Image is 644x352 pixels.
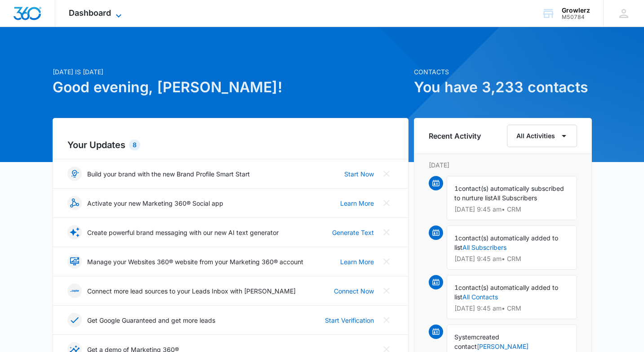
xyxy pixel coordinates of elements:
[334,286,374,296] a: Connect Now
[87,228,279,237] p: Create powerful brand messaging with our new AI text generator
[53,77,409,98] h1: Good evening, [PERSON_NAME]!
[507,125,577,147] button: All Activities
[454,206,569,212] p: [DATE] 9:45 am • CRM
[67,138,394,152] h2: Your Updates
[454,333,499,350] span: created contact
[414,77,592,98] h1: You have 3,233 contacts
[562,7,590,14] div: account name
[454,234,558,251] span: contact(s) automatically added to list
[562,14,590,20] div: account id
[454,333,476,341] span: System
[332,228,374,237] a: Generate Text
[325,316,374,325] a: Start Verification
[462,244,506,251] a: All Subscribers
[454,185,564,202] span: contact(s) automatically subscribed to nurture list
[87,199,223,208] p: Activate your new Marketing 360® Social app
[379,196,394,210] button: Close
[493,194,537,202] span: All Subscribers
[429,131,481,141] h6: Recent Activity
[87,169,250,179] p: Build your brand with the new Brand Profile Smart Start
[454,185,458,192] span: 1
[379,284,394,298] button: Close
[454,234,458,242] span: 1
[129,140,140,150] div: 8
[53,67,409,77] p: [DATE] is [DATE]
[379,313,394,327] button: Close
[429,160,577,170] p: [DATE]
[454,284,558,301] span: contact(s) automatically added to list
[87,257,303,266] p: Manage your Websites 360® website from your Marketing 360® account
[344,169,374,179] a: Start Now
[379,225,394,239] button: Close
[87,316,215,325] p: Get Google Guaranteed and get more leads
[379,254,394,269] button: Close
[454,305,569,311] p: [DATE] 9:45 am • CRM
[340,257,374,266] a: Learn More
[69,8,111,18] span: Dashboard
[379,167,394,181] button: Close
[454,256,569,262] p: [DATE] 9:45 am • CRM
[454,284,458,291] span: 1
[87,286,296,296] p: Connect more lead sources to your Leads Inbox with [PERSON_NAME]
[462,293,498,301] a: All Contacts
[340,199,374,208] a: Learn More
[414,67,592,77] p: Contacts
[477,343,529,350] a: [PERSON_NAME]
